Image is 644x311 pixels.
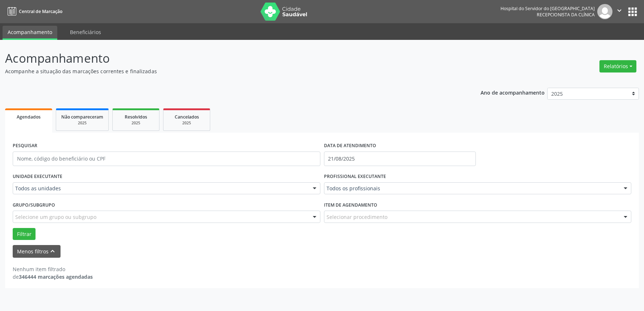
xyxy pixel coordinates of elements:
[19,273,93,280] strong: 346444 marcações agendadas
[49,247,57,255] i: keyboard_arrow_up
[118,120,154,126] div: 2025
[13,152,320,166] input: Nome, código do beneficiário ou CPF
[327,185,617,192] span: Todos os profissionais
[626,5,639,18] button: apps
[13,199,55,211] label: Grupo/Subgrupo
[3,26,57,40] a: Acompanhamento
[327,213,387,221] span: Selecionar procedimento
[324,199,377,211] label: Item de agendamento
[324,140,376,152] label: DATA DE ATENDIMENTO
[13,140,37,152] label: PESQUISAR
[125,114,147,120] span: Resolvidos
[612,4,626,19] button: 
[324,152,476,166] input: Selecione um intervalo
[599,60,636,72] button: Relatórios
[5,5,62,17] a: Central de Marcação
[61,120,103,126] div: 2025
[15,185,306,192] span: Todos as unidades
[65,26,106,38] a: Beneficiários
[13,265,93,273] div: Nenhum item filtrado
[5,67,449,75] p: Acompanhe a situação das marcações correntes e finalizadas
[13,171,62,182] label: UNIDADE EXECUTANTE
[324,171,386,182] label: PROFISSIONAL EXECUTANTE
[5,49,449,67] p: Acompanhamento
[169,120,205,126] div: 2025
[15,213,96,221] span: Selecione um grupo ou subgrupo
[17,114,41,120] span: Agendados
[175,114,199,120] span: Cancelados
[597,4,612,19] img: img
[481,88,545,97] p: Ano de acompanhamento
[13,273,93,281] div: de
[61,114,103,120] span: Não compareceram
[13,245,61,258] button: Menos filtroskeyboard_arrow_up
[615,7,623,14] i: 
[500,5,595,12] div: Hospital do Servidor do [GEOGRAPHIC_DATA]
[537,12,595,18] span: Recepcionista da clínica
[19,8,62,14] span: Central de Marcação
[13,228,36,240] button: Filtrar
